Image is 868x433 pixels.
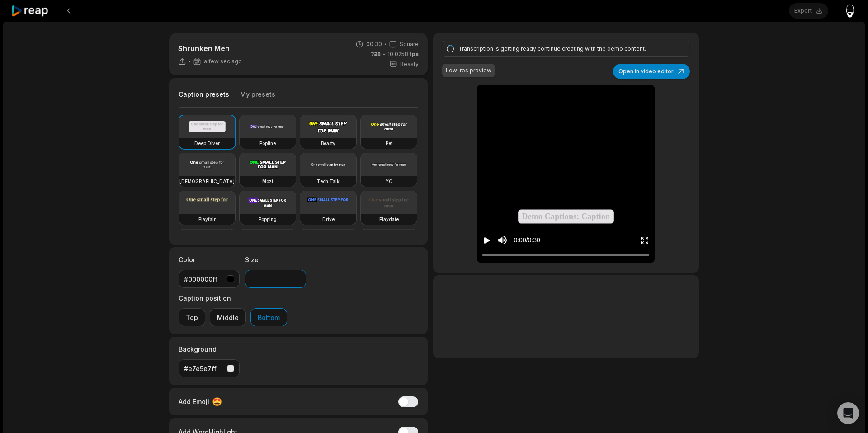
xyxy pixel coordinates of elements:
[482,232,491,249] button: Play video
[514,235,540,245] div: 0:00 / 0:30
[179,178,235,185] h3: [DEMOGRAPHIC_DATA]
[387,50,419,58] span: 10.0258
[179,308,205,326] button: Top
[400,60,419,68] span: Beasty
[194,140,220,147] h3: Deep Diver
[179,359,240,377] button: #e7e5e7ff
[581,210,610,222] span: Caption
[245,255,306,264] label: Size
[204,58,242,65] span: a few sec ago
[210,308,246,326] button: Middle
[400,40,419,48] span: Square
[837,402,859,424] div: Open Intercom Messenger
[198,216,216,223] h3: Playfair
[179,344,240,354] label: Background
[613,64,690,79] button: Open in video editor
[446,66,491,75] div: Low-res preview
[545,210,580,222] span: Captions:
[240,90,275,107] button: My presets
[317,178,340,185] h3: Tech Talk
[322,216,335,223] h3: Drive
[262,178,273,185] h3: Mozi
[179,90,229,108] button: Caption presets
[250,308,287,326] button: Bottom
[497,235,508,246] button: Mute sound
[366,40,382,48] span: 00:30
[178,43,242,54] p: Shrunken Men
[410,51,419,57] span: fps
[179,293,287,303] label: Caption position
[522,210,543,222] span: Demo
[379,216,399,223] h3: Playdate
[458,45,671,53] div: Transcription is getting ready continue creating with the demo content.
[184,364,223,373] div: #e7e5e7ff
[259,140,276,147] h3: Popline
[321,140,335,147] h3: Beasty
[259,216,277,223] h3: Popping
[184,274,223,284] div: #000000ff
[386,140,392,147] h3: Pet
[212,395,222,408] span: 🤩
[179,397,209,406] span: Add Emoji
[179,270,240,288] button: #000000ff
[386,178,392,185] h3: YC
[179,255,240,264] label: Color
[640,232,649,249] button: Enter Fullscreen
